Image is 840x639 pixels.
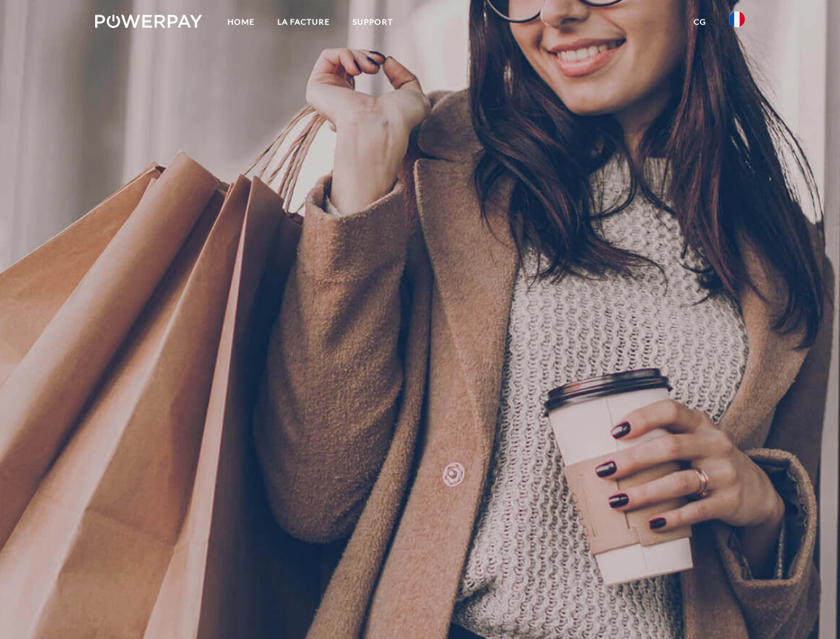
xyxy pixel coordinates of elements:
[95,15,202,28] img: logo-powerpay-white.svg
[729,11,745,27] img: fr
[682,10,718,34] a: CG
[216,10,266,34] a: Home
[266,10,341,34] a: LA FACTURE
[341,10,404,34] a: Support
